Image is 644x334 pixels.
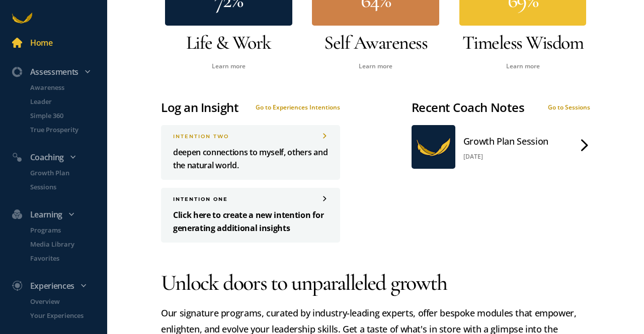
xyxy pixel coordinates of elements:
p: Simple 360 [30,110,105,121]
a: Learn more [359,62,392,70]
p: Programs [30,225,105,235]
h3: Timeless Wisdom [455,30,590,56]
div: Learning [6,208,111,221]
p: Awareness [30,82,105,92]
a: INTENTION oneClick here to create a new intention for generating additional insights [161,188,340,243]
a: Leader [18,96,107,106]
p: True Prosperity [30,125,105,135]
a: True Prosperity [18,125,107,135]
a: Awareness [18,82,107,92]
a: Programs [18,225,107,235]
a: Your Experiences [18,310,107,320]
h3: Self Awareness [308,30,443,56]
div: INTENTION one [173,196,328,202]
p: Click here to create a new intention for generating additional insights [173,208,328,235]
a: Sessions [18,182,107,192]
div: Home [30,36,53,49]
a: Overview [18,296,107,306]
a: Simple 360 [18,110,107,121]
a: Learn more [506,62,540,70]
p: deepen connections to myself, others and the natural world. [173,146,328,172]
p: Sessions [30,182,105,192]
div: INTENTION two [173,133,328,140]
div: [DATE] [463,152,548,161]
p: Media Library [30,239,105,249]
div: Go to Sessions [548,103,590,112]
a: Learn more [212,62,246,70]
div: Assessments [6,65,111,78]
a: Favorites [18,253,107,263]
div: Log an Insight [161,98,238,117]
a: INTENTION twodeepen connections to myself, others and the natural world. [161,125,340,180]
h3: Life & Work [161,30,296,56]
div: Experiences [6,279,111,292]
a: Growth Plan Session[DATE] [412,125,591,169]
p: Growth Plan [30,168,105,178]
p: Overview [30,296,105,306]
a: Growth Plan [18,168,107,178]
div: Recent Coach Notes [412,98,524,117]
p: Leader [30,96,105,106]
div: Coaching [6,151,111,164]
a: Media Library [18,239,107,249]
div: Unlock doors to unparalleled growth [161,269,590,297]
p: Your Experiences [30,310,105,320]
div: Growth Plan Session [463,133,548,149]
p: Favorites [30,253,105,263]
img: abroad-gold.png [412,125,455,169]
div: Go to Experiences Intentions [256,103,340,112]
